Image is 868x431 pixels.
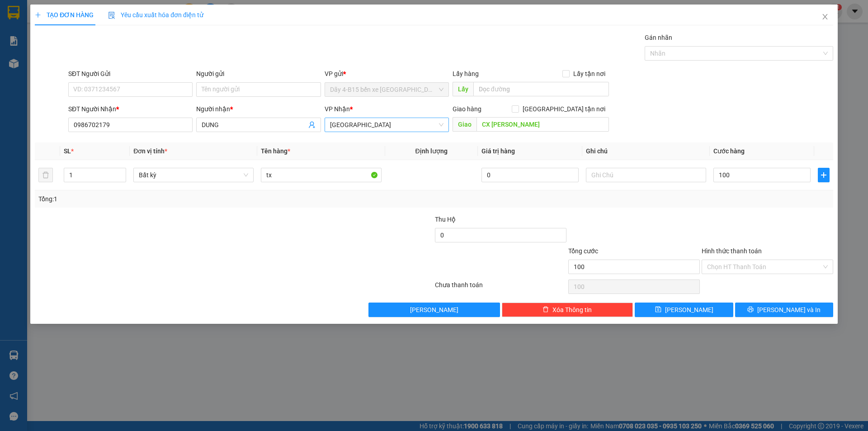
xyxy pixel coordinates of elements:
label: Gán nhãn [645,34,672,41]
span: delete [542,306,549,313]
div: Người nhận [196,104,321,114]
div: Chưa thanh toán [434,280,567,296]
span: Giao hàng [453,105,481,113]
span: Lấy hàng [453,70,479,77]
span: Bất kỳ [139,168,248,182]
button: plus [818,168,830,182]
span: Yêu cầu xuất hóa đơn điện tử [108,11,203,19]
span: printer [747,306,754,313]
input: VD: Bàn, Ghế [261,168,381,182]
span: Thu Hộ [435,216,456,223]
input: Ghi Chú [586,168,706,182]
input: 0 [481,168,579,182]
span: [PERSON_NAME] [665,305,713,315]
span: Đơn vị tính [133,147,167,155]
img: icon [108,12,115,19]
span: Lấy tận nơi [570,69,609,79]
span: save [655,306,661,313]
button: Close [812,5,838,30]
span: user-add [308,121,316,128]
span: Tổng cước [568,247,598,255]
span: [PERSON_NAME] và In [757,305,821,315]
span: Định lượng [415,147,448,155]
span: VP Nhận [325,105,350,113]
div: SĐT Người Gửi [68,69,193,79]
button: printer[PERSON_NAME] và In [735,303,833,317]
button: [PERSON_NAME] [368,303,500,317]
input: Dọc đường [473,82,609,96]
th: Ghi chú [582,142,710,160]
span: TẠO ĐƠN HÀNG [35,11,94,19]
span: Lấy [453,82,473,96]
span: SL [64,147,71,155]
span: close [821,13,829,20]
div: SĐT Người Nhận [68,104,193,114]
button: deleteXóa Thông tin [502,303,633,317]
span: Dãy 4-B15 bến xe Miền Đông [330,83,443,96]
span: plus [818,171,829,179]
span: Hàng đường Đắk Nông [330,118,443,132]
span: plus [35,12,41,18]
div: Người gửi [196,69,321,79]
button: delete [38,168,53,182]
div: VP gửi [325,69,449,79]
button: save[PERSON_NAME] [635,303,733,317]
span: Giao [453,117,476,132]
span: [PERSON_NAME] [410,305,458,315]
span: Cước hàng [713,147,745,155]
input: Dọc đường [476,117,609,132]
span: Xóa Thông tin [552,305,592,315]
div: Tổng: 1 [38,194,335,204]
span: Giá trị hàng [481,147,515,155]
label: Hình thức thanh toán [702,247,762,255]
span: [GEOGRAPHIC_DATA] tận nơi [519,104,609,114]
span: Tên hàng [261,147,290,155]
